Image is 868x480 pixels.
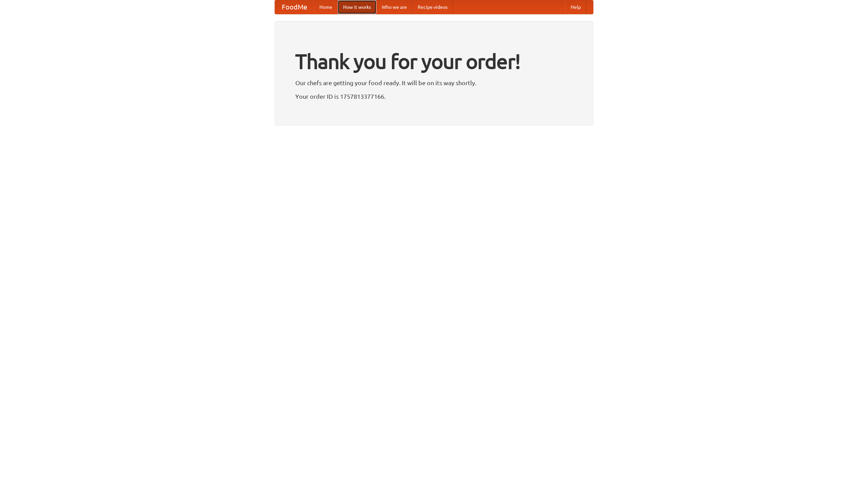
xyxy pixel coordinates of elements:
[275,0,314,14] a: FoodMe
[295,78,573,88] p: Our chefs are getting your food ready. It will be on its way shortly.
[565,0,586,14] a: Help
[295,45,573,78] h1: Thank you for your order!
[295,91,573,101] p: Your order ID is 1757813377166.
[412,0,453,14] a: Recipe videos
[338,0,376,14] a: How it works
[314,0,338,14] a: Home
[376,0,412,14] a: Who we are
